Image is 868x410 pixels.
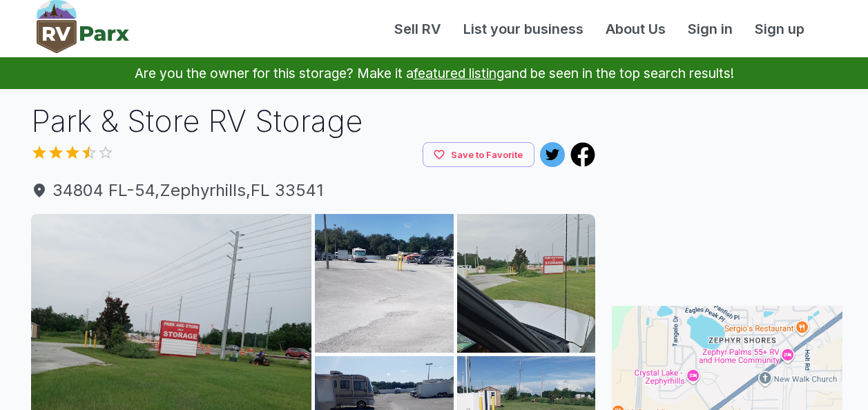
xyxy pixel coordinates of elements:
img: AJQcZqKqkdADJN_oXStzHZvj3hVUHL28kY082ULZGVfroj5ehaqs5u0wK8Q065ZMNmGTVhlaRN2WpHI3mmaPFy8FUqXHzTPYX... [315,214,454,353]
img: AJQcZqKBRt5IkOwyMuEssiQFXODKaVoE61HBmw7IvGXtp4gzdMtEnQg7__D-SIwpyFL_5AfiFxe0vZcyXMF1KGP4GqGXlDNWk... [457,214,596,353]
a: 34804 FL-54,Zephyrhills,FL 33541 [31,178,596,203]
iframe: Advertisement [612,100,842,273]
button: Save to Favorite [423,142,534,168]
span: 34804 FL-54 , Zephyrhills , FL 33541 [31,178,596,203]
a: Sign up [744,19,816,39]
a: Sign in [677,19,744,39]
a: Sell RV [383,19,452,39]
a: About Us [595,19,677,39]
p: Are you the owner for this storage? Make it a and be seen in the top search results! [17,57,851,89]
a: featured listing [414,65,504,81]
h1: Park & Store RV Storage [31,100,596,142]
a: List your business [452,19,595,39]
